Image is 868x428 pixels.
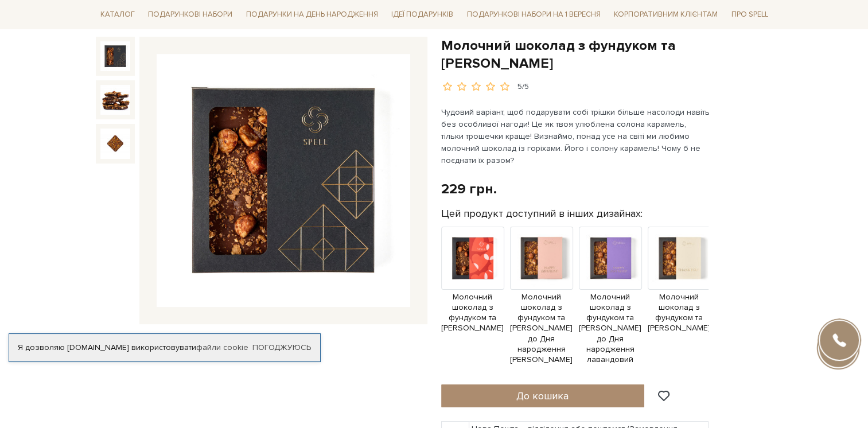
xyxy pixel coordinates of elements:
[648,292,711,334] span: Молочний шоколад з фундуком та [PERSON_NAME]
[516,390,569,402] span: До кошика
[510,252,573,365] a: Молочний шоколад з фундуком та [PERSON_NAME] до Дня народження [PERSON_NAME]
[441,252,504,333] a: Молочний шоколад з фундуком та [PERSON_NAME]
[510,292,573,365] span: Молочний шоколад з фундуком та [PERSON_NAME] до Дня народження [PERSON_NAME]
[252,343,311,353] a: Погоджуюсь
[517,81,529,92] div: 5/5
[100,41,130,71] img: Молочний шоколад з фундуком та солоною карамеллю
[579,292,642,365] span: Молочний шоколад з фундуком та [PERSON_NAME] до Дня народження лавандовий
[441,180,497,198] div: 229 грн.
[441,207,643,220] label: Цей продукт доступний в інших дизайнах:
[242,6,383,24] span: Подарунки на День народження
[727,6,773,24] span: Про Spell
[441,37,773,72] h1: Молочний шоколад з фундуком та [PERSON_NAME]
[387,6,458,24] span: Ідеї подарунків
[441,106,710,166] p: Чудовий варіант, щоб подарувати собі трішки більше насолоди навіть без особливої нагоди! Це як тв...
[510,227,573,290] img: Продукт
[462,5,605,24] a: Подарункові набори на 1 Вересня
[579,227,642,290] img: Продукт
[579,252,642,365] a: Молочний шоколад з фундуком та [PERSON_NAME] до Дня народження лавандовий
[648,227,711,290] img: Продукт
[157,54,410,308] img: Молочний шоколад з фундуком та солоною карамеллю
[196,343,248,352] a: файли cookie
[441,384,645,407] button: До кошика
[609,5,722,24] a: Корпоративним клієнтам
[100,85,130,115] img: Молочний шоколад з фундуком та солоною карамеллю
[143,6,237,24] span: Подарункові набори
[648,252,711,333] a: Молочний шоколад з фундуком та [PERSON_NAME]
[441,292,504,334] span: Молочний шоколад з фундуком та [PERSON_NAME]
[100,129,130,158] img: Молочний шоколад з фундуком та солоною карамеллю
[96,6,139,24] span: Каталог
[9,343,320,353] div: Я дозволяю [DOMAIN_NAME] використовувати
[441,227,504,290] img: Продукт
